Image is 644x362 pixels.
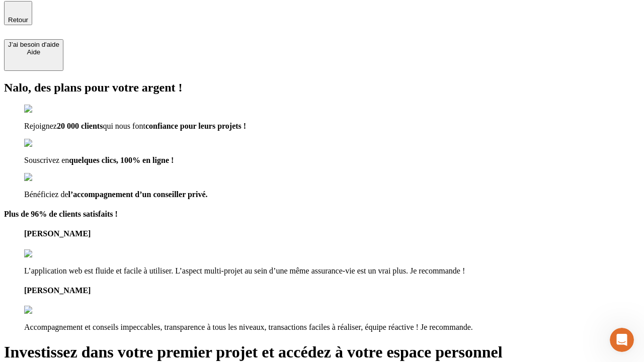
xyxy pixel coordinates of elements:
[24,105,67,114] img: checkmark
[4,1,32,25] button: Retour
[57,122,103,130] span: 20 000 clients
[8,48,59,56] div: Aide
[8,16,28,24] span: Retour
[24,229,640,238] h4: [PERSON_NAME]
[24,156,69,164] span: Souscrivez en
[69,156,174,164] span: quelques clics, 100% en ligne !
[68,190,208,199] span: l’accompagnement d’un conseiller privé.
[4,210,640,219] h4: Plus de 96% de clients satisfaits !
[24,139,67,148] img: checkmark
[24,122,57,130] span: Rejoignez
[4,39,63,71] button: J’ai besoin d'aideAide
[610,328,634,352] iframe: Intercom live chat
[8,41,59,48] div: J’ai besoin d'aide
[24,306,74,315] img: reviews stars
[24,286,640,295] h4: [PERSON_NAME]
[24,266,640,276] p: L’application web est fluide et facile à utiliser. L’aspect multi-projet au sein d’une même assur...
[145,122,246,130] span: confiance pour leurs projets !
[24,249,74,258] img: reviews stars
[4,81,640,95] h2: Nalo, des plans pour votre argent !
[103,122,145,130] span: qui nous font
[24,173,67,182] img: checkmark
[24,190,68,199] span: Bénéficiez de
[4,343,640,361] h1: Investissez dans votre premier projet et accédez à votre espace personnel
[24,323,640,332] p: Accompagnement et conseils impeccables, transparence à tous les niveaux, transactions faciles à r...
